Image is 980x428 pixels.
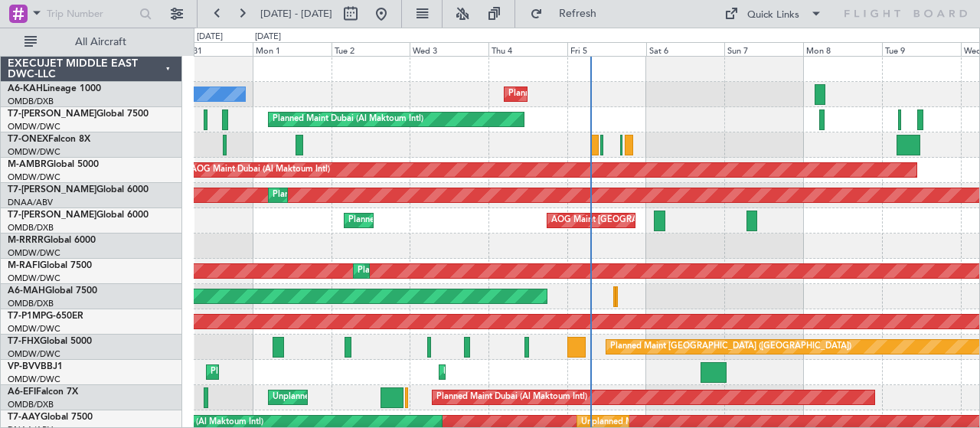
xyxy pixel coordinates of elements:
[273,108,423,131] div: Planned Maint Dubai (Al Maktoum Intl)
[8,348,60,360] a: OMDW/DWC
[882,42,961,56] div: Tue 9
[8,135,90,144] a: T7-ONEXFalcon 8X
[8,146,60,158] a: OMDW/DWC
[8,211,149,220] a: T7-[PERSON_NAME]Global 6000
[410,42,488,56] div: Wed 3
[40,37,162,47] span: All Aircraft
[508,83,659,106] div: Planned Maint Dubai (Al Maktoum Intl)
[436,386,587,409] div: Planned Maint Dubai (Al Maktoum Intl)
[443,361,594,384] div: Planned Maint Dubai (Al Maktoum Intl)
[211,361,361,384] div: Planned Maint Dubai (Al Maktoum Intl)
[8,374,60,385] a: OMDW/DWC
[348,209,604,232] div: Planned Maint [GEOGRAPHIC_DATA] ([GEOGRAPHIC_DATA] Intl)
[523,2,615,26] button: Refresh
[8,298,54,309] a: OMDB/DXB
[8,96,54,107] a: OMDB/DXB
[8,337,92,346] a: T7-FHXGlobal 5000
[8,247,60,259] a: OMDW/DWC
[8,185,149,194] a: T7-[PERSON_NAME]Global 6000
[8,399,54,410] a: OMDB/DXB
[8,362,63,371] a: VP-BVVBBJ1
[255,31,281,44] div: [DATE]
[8,160,47,169] span: M-AMBR
[8,222,54,234] a: OMDB/DXB
[8,211,96,220] span: T7-[PERSON_NAME]
[358,260,508,283] div: Planned Maint Dubai (Al Maktoum Intl)
[8,286,97,296] a: A6-MAHGlobal 7500
[8,362,41,371] span: VP-BVV
[174,42,253,56] div: Sun 31
[17,30,166,54] button: All Aircraft
[260,7,332,21] span: [DATE] - [DATE]
[646,42,725,56] div: Sat 6
[546,8,610,19] span: Refresh
[8,185,96,194] span: T7-[PERSON_NAME]
[8,323,60,335] a: OMDW/DWC
[8,109,96,119] span: T7-[PERSON_NAME]
[8,135,48,144] span: T7-ONEX
[551,209,730,232] div: AOG Maint [GEOGRAPHIC_DATA] (Dubai Intl)
[747,8,799,23] div: Quick Links
[8,413,41,422] span: T7-AAY
[803,42,882,56] div: Mon 8
[8,84,101,93] a: A6-KAHLineage 1000
[567,42,646,56] div: Fri 5
[8,84,43,93] span: A6-KAH
[8,172,60,183] a: OMDW/DWC
[610,335,851,358] div: Planned Maint [GEOGRAPHIC_DATA] ([GEOGRAPHIC_DATA])
[191,158,330,181] div: AOG Maint Dubai (Al Maktoum Intl)
[8,197,53,208] a: DNAA/ABV
[8,312,46,321] span: T7-P1MP
[197,31,223,44] div: [DATE]
[332,42,410,56] div: Tue 2
[273,386,524,409] div: Unplanned Maint [GEOGRAPHIC_DATA] ([GEOGRAPHIC_DATA])
[8,261,92,270] a: M-RAFIGlobal 7500
[8,387,78,397] a: A6-EFIFalcon 7X
[47,2,135,25] input: Trip Number
[253,42,332,56] div: Mon 1
[488,42,567,56] div: Thu 4
[8,387,36,397] span: A6-EFI
[8,337,40,346] span: T7-FHX
[724,42,803,56] div: Sun 7
[8,236,96,245] a: M-RRRRGlobal 6000
[717,2,830,26] button: Quick Links
[273,184,423,207] div: Planned Maint Dubai (Al Maktoum Intl)
[8,312,83,321] a: T7-P1MPG-650ER
[8,160,99,169] a: M-AMBRGlobal 5000
[8,121,60,132] a: OMDW/DWC
[8,273,60,284] a: OMDW/DWC
[8,236,44,245] span: M-RRRR
[8,109,149,119] a: T7-[PERSON_NAME]Global 7500
[8,286,45,296] span: A6-MAH
[8,413,93,422] a: T7-AAYGlobal 7500
[8,261,40,270] span: M-RAFI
